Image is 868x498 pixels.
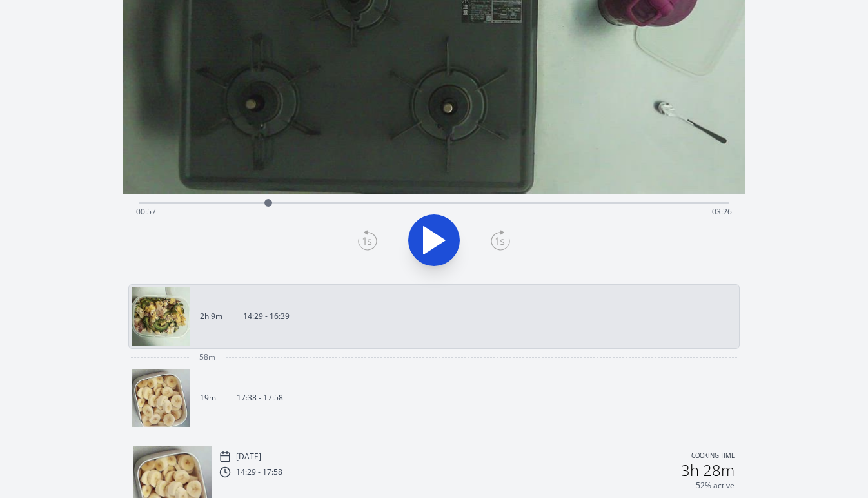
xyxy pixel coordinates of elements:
[691,451,735,462] p: Cooking time
[243,311,290,322] p: 14:29 - 16:39
[200,311,222,322] p: 2h 9m
[696,481,735,491] p: 52% active
[236,451,261,462] p: [DATE]
[132,369,190,427] img: 250823083858_thumb.jpeg
[200,393,216,403] p: 19m
[712,206,732,217] span: 03:26
[136,206,156,217] span: 00:57
[236,467,282,477] p: 14:29 - 17:58
[132,287,190,346] img: 250823053033_thumb.jpeg
[237,393,283,403] p: 17:38 - 17:58
[199,352,215,362] span: 58m
[681,462,735,478] h2: 3h 28m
